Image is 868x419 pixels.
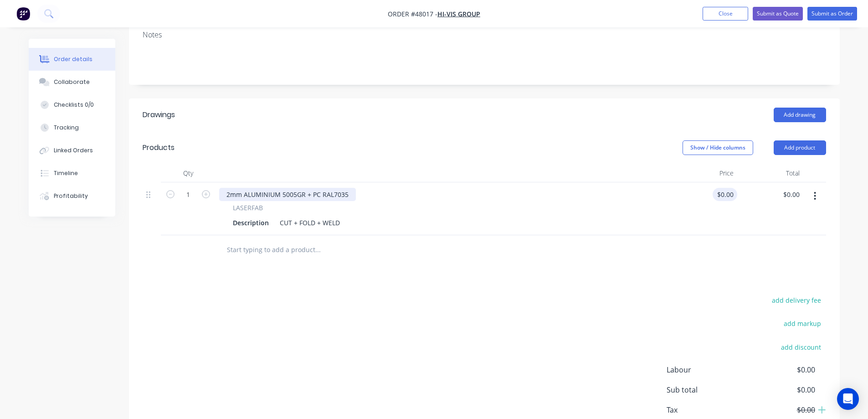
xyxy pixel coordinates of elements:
[774,140,826,155] button: Add product
[807,7,857,21] button: Submit as Order
[29,162,115,185] button: Timeline
[388,10,437,18] span: Order #48017 -
[54,101,94,109] div: Checklists 0/0
[143,31,826,39] div: Notes
[29,139,115,162] button: Linked Orders
[233,203,263,212] span: LASERFAB
[276,216,344,229] div: CUT + FOLD + WELD
[837,388,859,410] div: Open Intercom Messenger
[54,146,93,155] div: Linked Orders
[667,384,748,395] span: Sub total
[703,7,748,21] button: Close
[671,164,737,182] div: Price
[161,164,216,182] div: Qty
[29,185,115,207] button: Profitability
[747,364,815,375] span: $0.00
[143,109,175,120] div: Drawings
[767,294,826,306] button: add delivery fee
[29,116,115,139] button: Tracking
[226,241,409,259] input: Start typing to add a product...
[437,10,480,18] a: HI-VIS GROUP
[54,78,90,86] div: Collaborate
[776,341,826,353] button: add discount
[54,55,92,63] div: Order details
[229,216,272,229] div: Description
[667,364,748,375] span: Labour
[16,7,30,21] img: Factory
[54,169,78,177] div: Timeline
[753,7,803,21] button: Submit as Quote
[683,140,753,155] button: Show / Hide columns
[747,404,815,415] span: $0.00
[29,93,115,116] button: Checklists 0/0
[219,188,356,201] div: 2mm ALUMINIUM 5005GR + PC RAL7035
[779,317,826,330] button: add markup
[54,192,88,200] div: Profitability
[54,124,79,132] div: Tracking
[143,142,175,153] div: Products
[667,404,748,415] span: Tax
[774,108,826,122] button: Add drawing
[29,48,115,71] button: Order details
[29,71,115,93] button: Collaborate
[737,164,803,182] div: Total
[747,384,815,395] span: $0.00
